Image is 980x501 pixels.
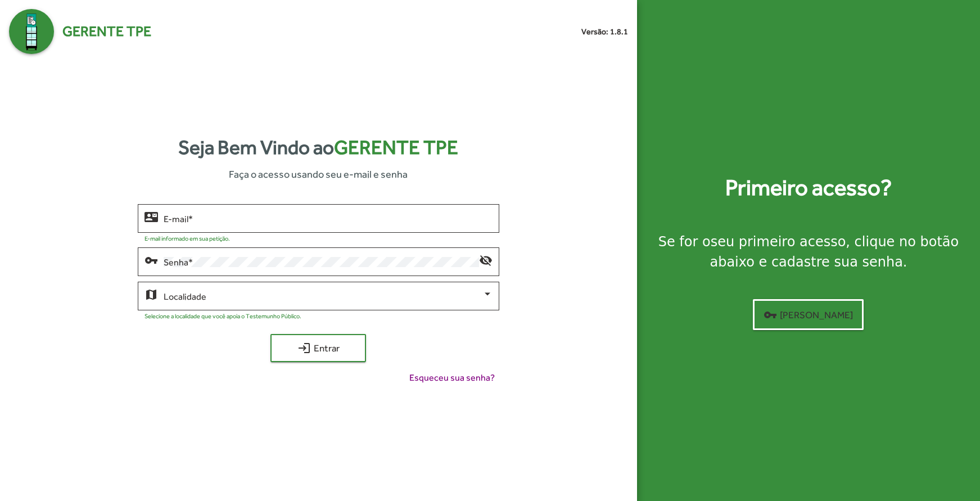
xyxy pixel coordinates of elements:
strong: Seja Bem Vindo ao [178,133,458,163]
mat-hint: E-mail informado em sua petição. [144,235,230,242]
mat-icon: vpn_key [764,308,777,322]
mat-icon: contact_mail [144,210,158,223]
button: [PERSON_NAME] [753,299,864,330]
span: Esqueceu sua senha? [409,371,495,385]
span: [PERSON_NAME] [764,305,853,325]
mat-icon: login [297,341,311,355]
strong: seu primeiro acesso [711,234,846,250]
span: Entrar [281,338,356,358]
span: Faça o acesso usando seu e-mail e senha [229,166,408,182]
button: Entrar [270,334,366,362]
small: Versão: 1.8.1 [581,26,628,38]
mat-icon: vpn_key [144,253,158,267]
strong: Primeiro acesso? [725,171,892,205]
span: Gerente TPE [62,21,151,42]
mat-icon: visibility_off [479,253,493,267]
mat-icon: map [144,287,158,301]
span: Gerente TPE [334,136,458,159]
img: Logo Gerente [9,9,54,54]
div: Se for o , clique no botão abaixo e cadastre sua senha. [651,232,967,272]
mat-hint: Selecione a localidade que você apoia o Testemunho Público. [144,313,301,319]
